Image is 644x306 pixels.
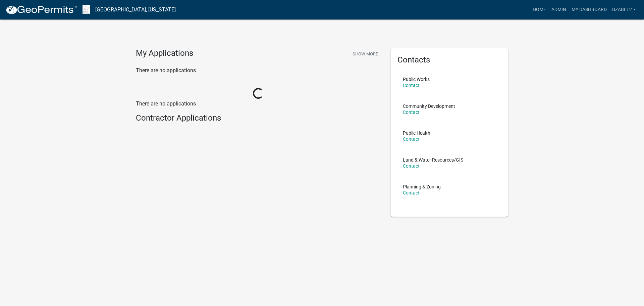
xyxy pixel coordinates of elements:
[403,104,455,108] p: Community Development
[530,3,549,16] a: Home
[403,136,420,142] a: Contact
[136,48,193,58] h4: My Applications
[403,163,420,169] a: Contact
[403,184,441,189] p: Planning & Zoning
[136,100,381,108] p: There are no applications
[403,190,420,195] a: Contact
[136,113,381,126] wm-workflow-list-section: Contractor Applications
[397,55,501,65] h5: Contacts
[403,77,430,82] p: Public Works
[403,158,463,162] p: Land & Water Resources/GIS
[403,110,420,115] a: Contact
[83,5,90,14] img: Waseca County, Minnesota
[136,67,381,75] p: There are no applications
[609,3,639,16] a: bzabel2
[403,83,420,88] a: Contact
[549,3,569,16] a: Admin
[569,3,609,16] a: My Dashboard
[136,113,381,123] h4: Contractor Applications
[95,4,176,15] a: [GEOGRAPHIC_DATA], [US_STATE]
[350,48,381,59] button: Show More
[403,131,430,135] p: Public Health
